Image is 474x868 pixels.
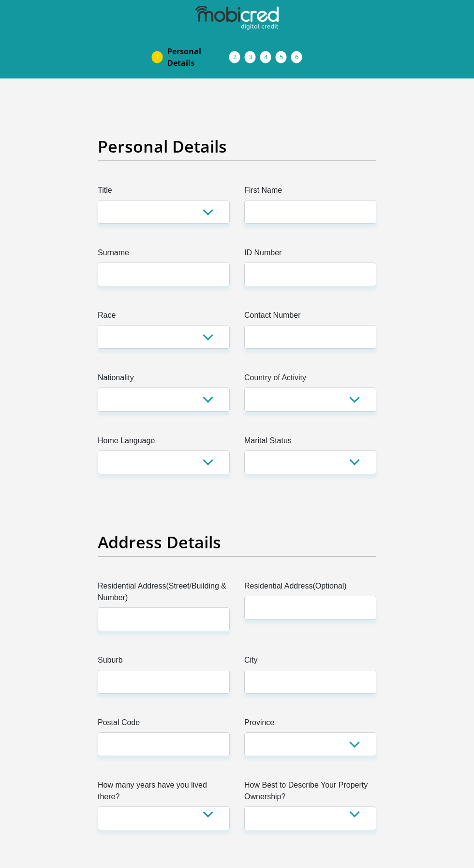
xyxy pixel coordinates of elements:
[244,185,376,200] label: First Name
[98,717,230,732] label: Postal Code
[98,532,376,552] h2: Address Details
[244,247,376,263] label: ID Number
[98,310,230,325] label: Race
[244,435,376,450] label: Marital Status
[98,185,230,200] label: Title
[98,806,230,830] select: Please select a value
[98,263,230,286] input: Surname
[244,596,376,620] input: Address line 2 (Optional)
[244,806,376,830] select: Please select a value
[98,732,230,756] input: Postal Code
[244,200,376,224] input: First Name
[244,732,376,756] select: Please Select a Province
[244,717,376,732] label: Province
[98,654,230,670] label: Suburb
[244,325,376,349] input: Contact Number
[98,670,230,694] input: Suburb
[98,607,230,631] input: Valid residential address
[98,580,230,607] label: Residential Address(Street/Building & Number)
[98,372,230,387] label: Nationality
[98,137,376,156] h2: Personal Details
[244,263,376,286] input: ID Number
[244,654,376,670] label: City
[244,779,376,806] label: How Best to Describe Your Property Ownership?
[167,46,229,69] span: Personal Details
[195,6,279,30] img: mobicred logo
[98,779,230,806] label: How many years have you lived there?
[244,670,376,694] input: City
[160,42,237,73] a: PersonalDetails
[244,372,376,387] label: Country of Activity
[98,247,230,263] label: Surname
[244,310,376,325] label: Contact Number
[98,435,230,450] label: Home Language
[244,580,376,596] label: Residential Address(Optional)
